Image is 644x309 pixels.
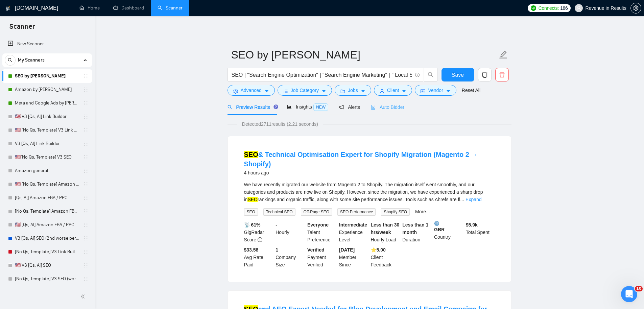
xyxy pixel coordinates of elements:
span: 186 [560,4,568,12]
span: Preview Results [228,104,276,110]
span: Advanced [241,87,262,94]
mark: SEO [247,197,258,202]
span: SEO Performance [337,208,376,216]
a: [No Qs, Template] Amazon FBA / PPC [15,205,79,218]
b: Verified [307,247,325,253]
a: setting [630,5,641,11]
span: holder [83,276,89,282]
span: caret-down [361,89,365,94]
span: My Scanners [18,53,45,67]
button: delete [495,68,509,81]
span: caret-down [264,89,269,94]
span: Technical SEO [263,208,295,216]
span: holder [83,73,89,79]
button: barsJob Categorycaret-down [278,85,332,96]
span: holder [83,263,89,268]
span: ... [460,197,464,202]
a: Amazon general [15,164,79,177]
span: Auto Bidder [371,104,404,110]
span: Jobs [348,87,358,94]
a: 🇺🇸[No Qs, Template] V3 SEO [15,150,79,164]
input: Scanner name... [231,46,498,63]
span: folder [340,89,345,94]
span: holder [83,182,89,187]
a: SEO by [PERSON_NAME] [15,69,79,83]
div: Member Since [338,246,369,268]
span: caret-down [321,89,326,94]
button: setting [630,3,641,14]
b: $ 5.9k [466,222,478,228]
span: setting [631,5,641,11]
button: idcardVendorcaret-down [415,85,456,96]
span: NEW [313,103,328,111]
span: holder [83,209,89,214]
span: Connects: [539,4,559,12]
b: - [276,222,277,228]
a: 🇺🇸 V3 [Qs, AI] SEO [15,259,79,272]
b: Everyone [307,222,329,228]
span: search [424,72,437,78]
span: user [380,89,384,94]
b: $33.58 [244,247,259,253]
button: search [5,55,16,66]
span: search [5,58,15,63]
iframe: Intercom live chat [621,286,637,302]
div: Talent Preference [306,221,338,243]
span: bars [283,89,288,94]
span: holder [83,127,89,133]
span: Save [452,71,464,79]
a: dashboardDashboard [113,5,144,11]
span: Insights [287,104,328,110]
b: [DATE] [339,247,355,253]
span: Scanner [4,22,40,36]
span: idcard [421,89,425,94]
span: Job Category [291,87,319,94]
span: user [576,6,581,10]
span: edit [499,50,508,59]
a: V3 [Qs, AI] Link Builder [15,137,79,150]
button: search [424,68,437,81]
a: Reset All [462,87,480,94]
div: 4 hours ago [244,169,495,177]
button: copy [478,68,492,81]
span: Detected 2711 results (2.21 seconds) [237,120,323,128]
div: Avg Rate Paid [243,246,275,268]
a: Amazon by [PERSON_NAME] [15,83,79,96]
span: Off-Page SEO [301,208,332,216]
span: delete [496,72,508,78]
button: folderJobscaret-down [335,85,371,96]
div: GigRadar Score [243,221,275,243]
a: 🇺🇸 [No Qs, Template] Amazon FBA / PPC [15,177,79,191]
div: Experience Level [338,221,369,243]
img: 🌐 [434,221,439,226]
div: Company Size [274,246,306,268]
div: Client Feedback [369,246,401,268]
span: holder [83,222,89,228]
span: caret-down [402,89,406,94]
div: Total Spent [464,221,496,243]
div: We have recently migrated our website from Magento 2 to Shopify. The migration itself went smooth... [244,181,495,203]
b: Intermediate [339,222,367,228]
span: notification [339,105,344,110]
b: Less than 30 hrs/week [371,222,400,235]
span: holder [83,141,89,146]
a: 🇺🇸 V3 [Qs, AI] Link Builder [15,110,79,123]
span: info-circle [258,237,262,242]
span: holder [83,100,89,106]
span: holder [83,114,89,119]
b: ⭐️ 5.00 [371,247,386,253]
span: double-left [80,293,87,300]
a: SEO& Technical Optimisation Expert for Shopify Migration (Magento 2 → Shopify) [244,151,478,168]
span: holder [83,87,89,92]
button: userClientcaret-down [374,85,412,96]
a: V3 [Qs, AI] SEO (2nd worse performing May) [15,232,79,245]
a: 🇺🇸 [Qs, AI] Amazon FBA / PPC [15,218,79,232]
div: Hourly [274,221,306,243]
div: Country [433,221,464,243]
a: New Scanner [8,37,87,51]
span: info-circle [415,73,420,77]
a: 🇺🇸 [No Qs, Template] V3 Link Builder [15,123,79,137]
span: setting [233,89,238,94]
div: Duration [401,221,433,243]
mark: SEO [244,151,258,158]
